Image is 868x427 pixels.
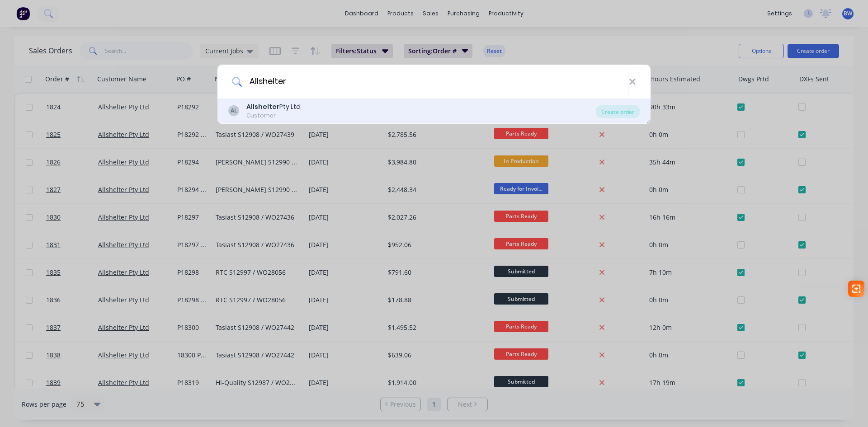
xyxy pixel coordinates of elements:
[246,112,301,120] div: Customer
[228,105,239,116] div: AL
[246,102,279,111] b: Allshelter
[242,65,629,99] input: Enter a customer name to create a new order...
[596,105,640,118] div: Create order
[246,102,301,112] div: Pty Ltd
